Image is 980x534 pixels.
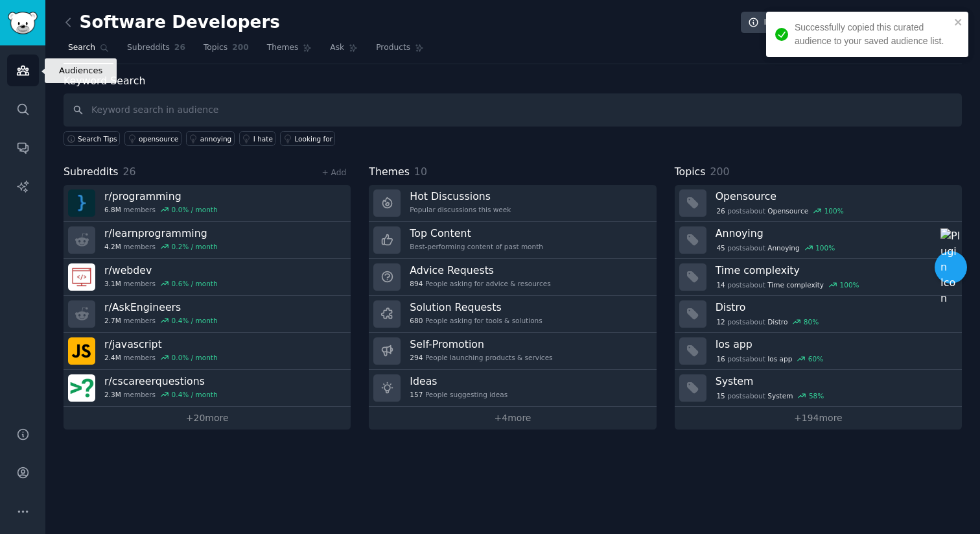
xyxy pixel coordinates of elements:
[716,226,953,240] h3: Annoying
[716,189,953,203] h3: Opensource
[371,38,428,64] a: Products
[410,226,543,240] h3: Top Content
[767,391,793,400] span: System
[172,205,218,214] div: 0.0 % / month
[64,93,962,127] input: Keyword search in audience
[716,391,725,400] span: 15
[104,353,121,362] span: 2.4M
[104,316,218,325] div: members
[815,243,835,252] div: 100 %
[675,164,706,180] span: Topics
[369,407,656,430] a: +4more
[809,391,824,400] div: 58 %
[716,316,820,328] div: post s about
[104,390,121,399] span: 2.3M
[64,333,351,370] a: r/javascript2.4Mmembers0.0% / month
[410,279,550,288] div: People asking for advice & resources
[840,280,859,289] div: 100 %
[675,222,962,259] a: Annoying45postsaboutAnnoying100%
[204,42,227,54] span: Topics
[716,206,725,215] span: 26
[369,259,656,296] a: Advice Requests894People asking for advice & resources
[767,354,792,363] span: Ios app
[804,317,819,326] div: 80 %
[410,337,552,351] h3: Self-Promotion
[68,374,95,402] img: cscareerquestions
[716,337,953,351] h3: Ios app
[64,131,120,146] button: Search Tips
[186,131,235,146] a: annoying
[172,242,218,251] div: 0.2 % / month
[280,131,335,146] a: Looking for
[369,222,656,259] a: Top ContentBest-performing content of past month
[369,333,656,370] a: Self-Promotion294People launching products & services
[675,185,962,222] a: Opensource26postsaboutOpensource100%
[325,38,362,64] a: Ask
[716,300,953,314] h3: Distro
[675,333,962,370] a: Ios app16postsaboutIos app60%
[410,316,542,325] div: People asking for tools & solutions
[410,242,543,251] div: Best-performing content of past month
[172,390,218,399] div: 0.4 % / month
[253,134,273,143] div: I hate
[369,296,656,333] a: Solution Requests680People asking for tools & solutions
[369,185,656,222] a: Hot DiscussionsPopular discussions this week
[675,370,962,407] a: System15postsaboutSystem58%
[954,17,963,27] button: close
[410,279,423,288] span: 894
[262,38,317,64] a: Themes
[767,243,799,252] span: Annoying
[68,189,95,217] img: programming
[104,374,218,388] h3: r/ cscareerquestions
[716,390,825,402] div: post s about
[716,242,836,254] div: post s about
[239,131,276,146] a: I hate
[716,279,861,291] div: post s about
[64,185,351,222] a: r/programming6.8Mmembers0.0% / month
[330,42,344,54] span: Ask
[741,12,789,34] a: Info
[321,168,346,177] a: + Add
[64,259,351,296] a: r/webdev3.1Mmembers0.6% / month
[808,354,823,363] div: 60 %
[104,279,121,288] span: 3.1M
[940,228,961,306] img: Plugin Icon
[139,134,178,143] div: opensource
[716,353,824,365] div: post s about
[710,165,729,178] span: 200
[376,42,410,54] span: Products
[78,134,117,143] span: Search Tips
[64,296,351,333] a: r/AskEngineers2.7Mmembers0.4% / month
[824,206,844,215] div: 100 %
[767,206,808,215] span: Opensource
[64,222,351,259] a: r/learnprogramming4.2Mmembers0.2% / month
[104,279,218,288] div: members
[64,38,113,64] a: Search
[104,226,218,240] h3: r/ learnprogramming
[104,337,218,351] h3: r/ javascript
[675,296,962,333] a: Distro12postsaboutDistro80%
[104,390,218,399] div: members
[64,164,119,180] span: Subreddits
[410,390,423,399] span: 157
[172,353,218,362] div: 0.0 % / month
[716,374,953,388] h3: System
[124,131,181,146] a: opensource
[716,263,953,277] h3: Time complexity
[104,242,218,251] div: members
[767,280,824,289] span: Time complexity
[410,189,511,203] h3: Hot Discussions
[64,407,351,430] a: +20more
[64,12,280,33] h2: Software Developers
[127,42,170,54] span: Subreddits
[410,205,511,214] div: Popular discussions this week
[369,164,410,180] span: Themes
[104,353,218,362] div: members
[410,263,550,277] h3: Advice Requests
[795,21,950,48] div: Successfully copied this curated audience to your saved audience list.
[172,279,218,288] div: 0.6 % / month
[104,263,218,277] h3: r/ webdev
[675,259,962,296] a: Time complexity14postsaboutTime complexity100%
[104,316,121,325] span: 2.7M
[716,317,725,326] span: 12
